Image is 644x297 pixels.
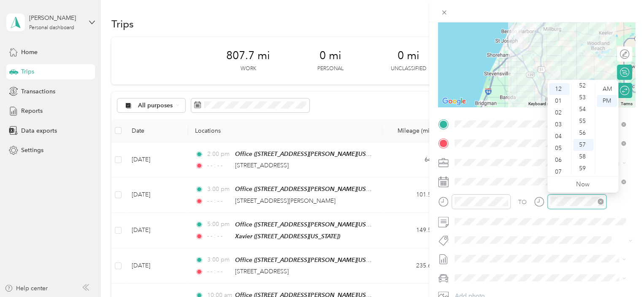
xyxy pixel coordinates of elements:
[573,127,593,139] div: 56
[573,139,593,151] div: 57
[549,119,569,131] div: 03
[440,96,468,107] img: Google
[573,80,593,92] div: 52
[573,104,593,115] div: 54
[528,101,565,107] button: Keyboard shortcuts
[573,115,593,127] div: 55
[549,131,569,142] div: 04
[598,199,603,204] span: close-circle
[440,96,468,107] a: Open this area in Google Maps (opens a new window)
[576,180,590,188] a: Now
[549,142,569,154] div: 05
[573,163,593,174] div: 59
[597,95,617,107] div: PM
[597,250,644,297] iframe: Everlance-gr Chat Button Frame
[549,154,569,166] div: 06
[573,92,593,104] div: 53
[573,151,593,163] div: 58
[549,95,569,107] div: 01
[549,83,569,95] div: 12
[549,166,569,178] div: 07
[518,198,527,207] div: TO
[597,83,617,95] div: AM
[549,107,569,119] div: 02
